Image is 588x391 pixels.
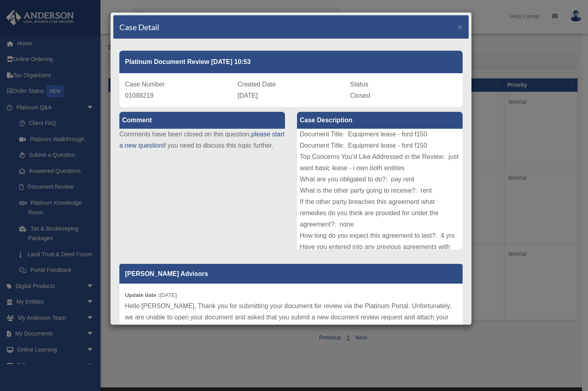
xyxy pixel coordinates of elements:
[297,112,463,129] label: Case Description
[457,23,463,31] button: Close
[125,300,457,368] p: Hello [PERSON_NAME], Thank you for submitting your document for review via the Platinum Portal. U...
[119,131,285,149] a: please start a new question
[350,92,370,99] span: Closed
[350,81,368,88] span: Status
[297,129,463,249] div: Type of Document: equip lease Document Title: Equipment lease - ford f150 Document Title: Equipme...
[125,92,154,99] span: 01088219
[125,81,165,88] span: Case Number
[119,264,463,284] p: [PERSON_NAME] Advisors
[125,292,177,298] small: [DATE]
[119,51,463,73] div: Platinum Document Review [DATE] 10:53
[119,112,285,129] label: Comment
[238,92,258,99] span: [DATE]
[119,129,285,151] p: Comments have been closed on this question, if you need to discuss this topic further.
[238,81,276,88] span: Created Date
[125,292,160,298] b: Update date :
[119,21,159,33] h4: Case Detail
[457,22,463,31] span: ×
